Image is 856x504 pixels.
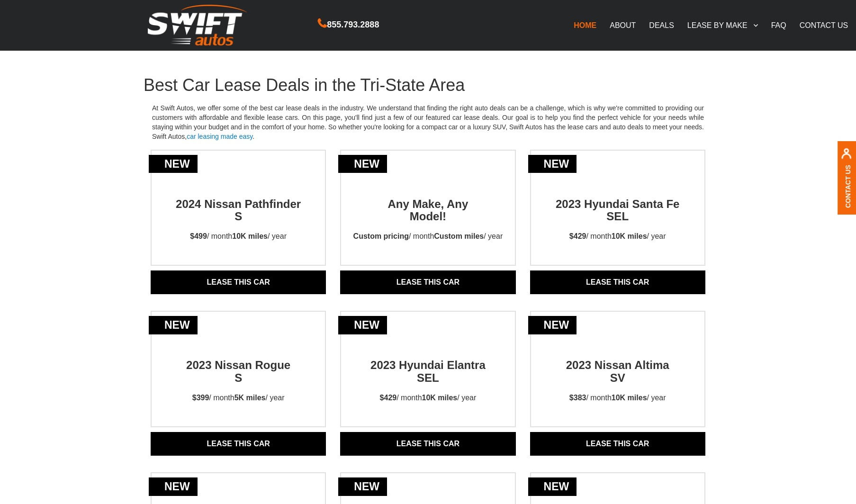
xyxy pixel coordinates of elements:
[151,270,326,294] a: Lease THIS CAR
[642,15,680,35] a: DEALS
[530,270,705,294] a: Lease THIS CAR
[190,232,207,240] strong: $499
[149,477,198,496] div: new
[192,394,209,402] strong: $399
[561,384,675,412] p: / month / year
[567,15,603,35] a: HOME
[361,181,495,223] h2: Any Make, Any Model!
[151,432,326,456] a: Lease THIS CAR
[380,394,397,402] strong: $429
[612,232,647,240] strong: 10K miles
[569,232,586,240] strong: $429
[149,316,198,334] div: new
[187,133,252,140] a: car leasing made easy
[340,270,515,294] a: Lease THIS CAR
[152,342,325,412] a: new2023 Nissan RogueS$399/ month5K miles/ year
[232,232,268,240] strong: 10K miles
[422,394,458,402] strong: 10K miles
[434,232,484,240] strong: Custom miles
[152,181,325,251] a: new2024 Nissan Pathfinder S$499/ month10K miles/ year
[181,223,295,251] p: / month / year
[844,165,852,208] a: Contact Us
[841,148,852,164] img: contact us, iconuser
[551,181,685,223] h2: 2023 Hyundai Santa Fe SEL
[234,394,266,402] strong: 5K miles
[531,181,704,251] a: new2023 Hyundai Santa Fe SEL$429/ month10K miles/ year
[531,342,704,412] a: new2023 Nissan AltimaSV$383/ month10K miles/ year
[681,15,765,35] a: LEASE BY MAKE
[341,342,514,412] a: new2023 Hyundai Elantra SEL$429/ month10K miles/ year
[341,181,514,251] a: newAny Make, AnyModel!Custom pricing/ monthCustom miles/ year
[338,477,387,496] div: new
[318,21,379,29] a: 855.793.2888
[340,432,515,456] a: Lease THIS CAR
[530,432,705,456] a: Lease THIS CAR
[148,5,247,46] img: Swift Autos
[603,15,642,35] a: ABOUT
[345,223,512,251] p: / month / year
[327,18,379,32] span: 855.793.2888
[612,394,647,402] strong: 10K miles
[338,316,387,334] div: new
[569,394,586,402] strong: $383
[338,155,387,173] div: new
[171,181,305,223] h2: 2024 Nissan Pathfinder S
[528,155,577,173] div: new
[561,223,675,251] p: / month / year
[793,15,855,35] a: CONTACT US
[149,155,198,173] div: new
[171,342,305,384] h2: 2023 Nissan Rogue S
[371,384,485,412] p: / month / year
[528,316,577,334] div: new
[528,477,577,496] div: new
[144,95,712,150] p: At Swift Autos, we offer some of the best car lease deals in the industry. We understand that fin...
[551,342,685,384] h2: 2023 Nissan Altima SV
[361,342,495,384] h2: 2023 Hyundai Elantra SEL
[184,384,293,412] p: / month / year
[353,232,409,240] strong: Custom pricing
[765,15,793,35] a: FAQ
[144,76,712,95] h1: Best Car Lease Deals in the Tri-State Area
